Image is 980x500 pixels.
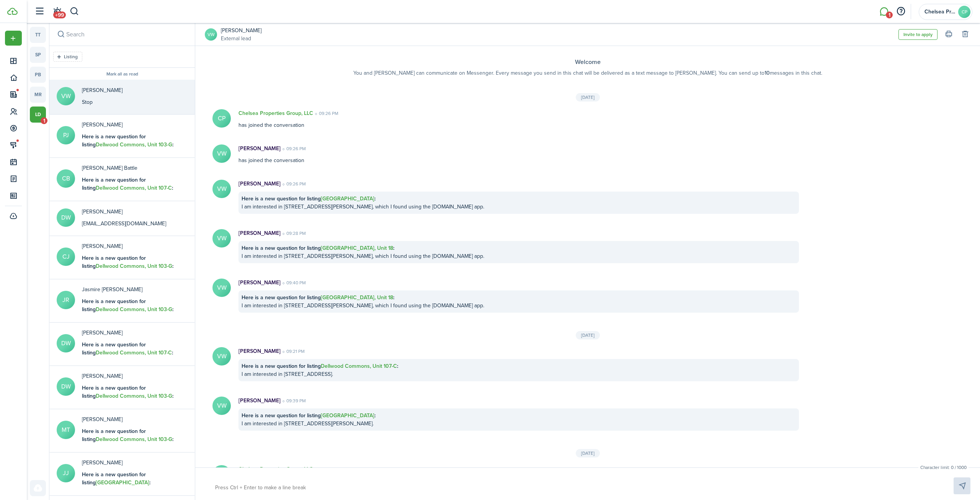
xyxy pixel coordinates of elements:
[576,449,600,457] div: [DATE]
[53,11,66,18] span: +99
[82,427,173,443] b: Here is a new question for listing :
[313,466,336,473] time: 11:48 AM
[242,195,376,203] b: Here is a new question for listing :
[82,208,166,216] p: Deshawn Ware
[82,242,178,250] p: Courtney Jackson
[212,144,231,163] avatar-text: VW
[238,229,281,237] p: [PERSON_NAME]
[82,470,150,487] b: Here is a new question for listing :
[57,291,75,309] avatar-text: JR
[242,244,394,252] b: Here is a new question for listing :
[238,408,799,431] div: I am interested in [STREET_ADDRESS][PERSON_NAME].
[82,176,178,200] div: I am interested in [STREET_ADDRESS].
[82,341,178,373] div: I am interested in [STREET_ADDRESS][PERSON_NAME].
[238,144,281,152] p: [PERSON_NAME]
[321,293,393,302] a: [GEOGRAPHIC_DATA], Unit 18
[82,254,173,270] b: Here is a new question for listing :
[7,8,18,15] img: TenantCloud
[56,29,66,40] button: Search
[231,109,807,129] div: has joined the conversation
[41,117,47,124] span: 1
[238,465,313,473] p: Chelsea Properties Group, LLC
[57,464,75,482] avatar-text: JJ
[30,67,46,83] a: pb
[82,329,178,337] p: Deshawn Ware
[221,26,261,34] a: [PERSON_NAME]
[57,334,75,352] avatar-text: DW
[82,254,178,278] div: I am interested in [STREET_ADDRESS].
[924,9,955,15] span: Chelsea Properties Group, LLC
[894,5,907,18] button: Open resource center
[943,29,954,40] button: Print
[238,397,281,405] p: [PERSON_NAME]
[57,377,75,396] avatar-text: DW
[82,415,178,423] p: Maranda Trice
[212,109,231,128] avatar-text: CP
[321,362,397,370] a: Dellwood Commons, Unit 107-C
[57,208,75,227] avatar-text: DW
[30,47,46,63] a: sp
[764,69,770,77] b: 10
[82,220,166,228] div: [EMAIL_ADDRESS][DOMAIN_NAME]
[82,285,178,293] p: Jasmire Rumph
[57,421,75,439] avatar-text: MT
[576,331,600,339] div: [DATE]
[238,279,281,287] p: [PERSON_NAME]
[958,6,970,18] avatar-text: CP
[57,248,75,266] avatar-text: CJ
[50,2,64,21] a: Notifications
[238,241,799,263] div: I am interested in [STREET_ADDRESS][PERSON_NAME], which I found using the [DOMAIN_NAME] app.
[82,121,178,129] p: phyllis James-Patterson
[242,362,398,370] b: Here is a new question for listing :
[57,169,75,188] avatar-text: CB
[238,180,281,188] p: [PERSON_NAME]
[64,53,78,60] filter-tag-label: Listing
[313,110,338,117] time: 09:26 PM
[321,411,374,420] a: [GEOGRAPHIC_DATA]
[212,397,231,415] avatar-text: VW
[212,347,231,366] avatar-text: VW
[82,86,122,94] p: Victoria Williams
[221,34,261,43] small: External lead
[82,133,173,149] b: Here is a new question for listing :
[82,384,178,416] div: I am interested in [STREET_ADDRESS][PERSON_NAME].
[281,397,306,404] time: 09:39 PM
[82,133,178,165] div: I am interested in [STREET_ADDRESS][PERSON_NAME].
[212,229,231,248] avatar-text: VW
[242,293,394,302] b: Here is a new question for listing :
[82,384,173,400] b: Here is a new question for listing :
[32,4,47,19] button: Open sidebar
[205,28,217,41] a: VW
[106,72,138,77] button: Mark all as read
[82,98,122,106] div: Stop
[231,144,807,164] div: has joined the conversation
[49,23,195,46] input: search
[238,109,313,117] p: Chelsea Properties Group, LLC
[57,87,75,105] avatar-text: VW
[281,180,306,187] time: 09:26 PM
[82,297,173,313] b: Here is a new question for listing :
[281,279,306,286] time: 09:40 PM
[70,5,79,18] button: Search
[82,341,173,357] b: Here is a new question for listing :
[53,52,82,62] filter-tag: Open filter
[576,93,600,102] div: [DATE]
[211,69,965,77] p: You and [PERSON_NAME] can communicate on Messenger. Every message you send in this chat will be d...
[212,279,231,297] avatar-text: VW
[918,464,969,471] small: Character limit: 0 / 1000
[242,411,376,420] b: Here is a new question for listing :
[238,290,799,313] div: I am interested in [STREET_ADDRESS][PERSON_NAME], which I found using the [DOMAIN_NAME] app.
[281,230,306,237] time: 09:28 PM
[30,87,46,103] a: mr
[281,145,306,152] time: 09:26 PM
[82,372,178,380] p: Deshawn Ware
[30,107,46,123] a: ld
[321,195,374,203] a: [GEOGRAPHIC_DATA]
[212,465,231,484] avatar-text: CP
[82,164,178,172] p: Ciara Battle
[238,192,799,214] div: I am interested in [STREET_ADDRESS][PERSON_NAME], which I found using the [DOMAIN_NAME] app.
[82,459,178,467] p: Jarred James
[82,427,178,459] div: I am interested in [STREET_ADDRESS][PERSON_NAME].
[212,180,231,198] avatar-text: VW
